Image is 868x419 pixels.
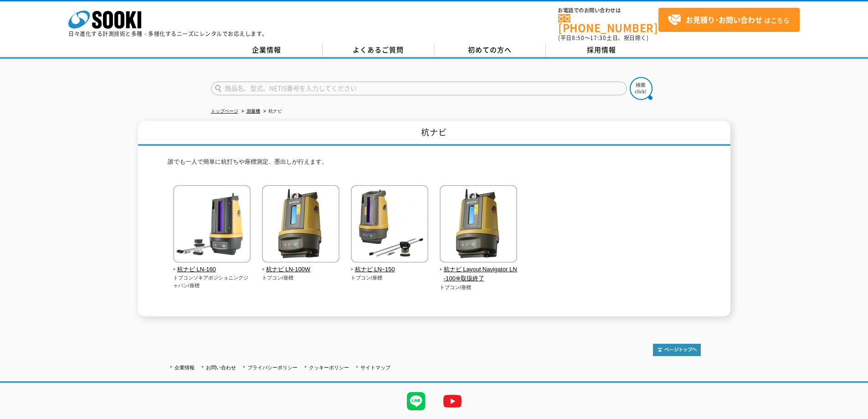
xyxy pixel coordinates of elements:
p: トプコン/座標 [262,274,340,282]
span: 杭ナビ LNｰ150 [351,265,429,274]
img: トップページへ [653,344,701,356]
img: 杭ナビ LN-100W [262,185,339,265]
a: お見積り･お問い合わせはこちら [658,8,800,32]
a: 杭ナビ Layout Navigator LN-100※取扱終了 [440,256,518,284]
p: 誰でも一人で簡単に杭打ちや座標測定、墨出しが行えます。 [168,157,701,171]
a: 杭ナビ LNｰ150 [351,256,429,274]
li: 杭ナビ [262,107,282,116]
span: 初めての方へ [468,45,512,55]
p: トプコンソキアポジショニングジャパン/座標 [173,274,251,289]
img: 杭ナビ LNｰ150 [351,185,428,265]
a: 企業情報 [175,365,195,370]
a: お問い合わせ [206,365,236,370]
input: 商品名、型式、NETIS番号を入力してください [211,82,627,95]
a: 測量機 [247,109,260,114]
a: 杭ナビ LN-160 [173,256,251,274]
a: サイトマップ [360,365,390,370]
a: 採用情報 [546,43,657,57]
strong: お見積り･お問い合わせ [686,14,762,25]
a: プライバシーポリシー [247,365,298,370]
span: 8:50 [572,34,585,42]
span: はこちら [668,13,790,27]
a: よくあるご質問 [323,43,434,57]
p: 日々進化する計測技術と多種・多様化するニーズにレンタルでお応えします。 [68,31,268,36]
span: お電話でのお問い合わせは [558,8,658,13]
a: 初めての方へ [434,43,546,57]
span: (平日 ～ 土日、祝日除く) [558,34,648,42]
p: トプコン/座標 [351,274,429,282]
span: 杭ナビ Layout Navigator LN-100※取扱終了 [440,265,518,284]
img: 杭ナビ LN-160 [173,185,251,265]
span: 杭ナビ LN-100W [262,265,340,274]
img: 杭ナビ Layout Navigator LN-100※取扱終了 [440,185,517,265]
a: [PHONE_NUMBER] [558,14,658,33]
a: クッキーポリシー [309,365,349,370]
h1: 杭ナビ [138,121,730,146]
p: トプコン/座標 [440,284,518,291]
span: 17:30 [590,34,606,42]
span: 杭ナビ LN-160 [173,265,251,274]
a: トップページ [211,109,238,114]
a: 杭ナビ LN-100W [262,256,340,274]
a: 企業情報 [211,43,323,57]
img: btn_search.png [630,77,652,100]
